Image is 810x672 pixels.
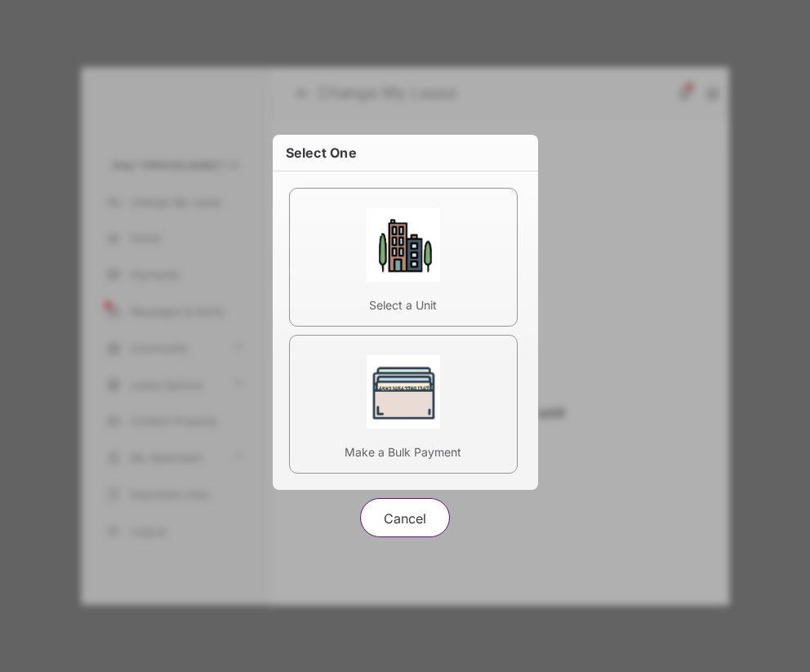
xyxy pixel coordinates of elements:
[289,335,518,474] button: Make a Bulk Payment
[289,188,518,327] button: Select a Unit
[360,498,450,537] button: Cancel
[295,442,512,462] div: Make a Bulk Payment
[273,135,538,171] h6: Select One
[295,295,512,315] div: Select a Unit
